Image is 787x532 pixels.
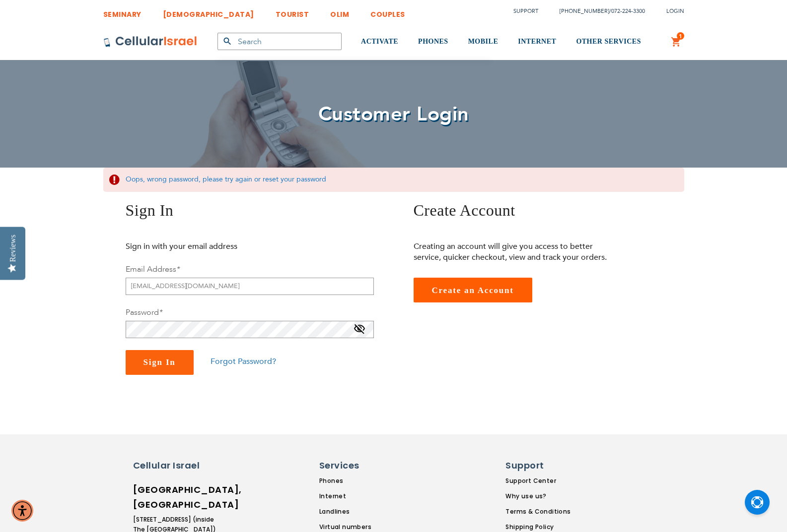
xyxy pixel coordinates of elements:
p: Creating an account will give you access to better service, quicker checkout, view and track your... [414,241,615,263]
span: OTHER SERVICES [576,38,641,45]
a: Create an Account [414,278,532,302]
a: ACTIVATE [361,23,398,60]
a: COUPLES [370,2,405,21]
a: Support [513,7,538,15]
h6: Cellular Israel [133,459,217,472]
a: Forgot Password? [211,356,276,367]
span: Sign In [126,201,174,219]
span: Sign In [143,357,176,367]
label: Password [126,307,162,318]
a: Phones [319,476,410,485]
a: [DEMOGRAPHIC_DATA] [163,2,254,21]
span: MOBILE [468,38,499,45]
a: Support Center [505,476,571,485]
a: 072-224-3300 [611,7,645,15]
div: Reviews [8,235,17,262]
a: Internet [319,492,410,501]
a: OTHER SERVICES [576,23,641,60]
a: 1 [671,36,682,48]
span: Create an Account [432,286,514,295]
a: INTERNET [518,23,556,60]
img: Cellular Israel Logo [103,36,198,48]
a: Terms & Conditions [505,507,571,516]
a: SEMINARY [103,2,142,21]
input: Email [126,278,374,295]
span: ACTIVATE [361,38,398,45]
span: Create Account [414,201,515,219]
span: Customer Login [318,101,469,128]
h6: Support [505,459,565,472]
li: / [550,4,645,18]
span: PHONES [418,38,448,45]
a: Virtual numbers [319,523,410,532]
div: Oops, wrong password, please try again or reset your password [103,168,684,192]
h6: Services [319,459,404,472]
input: Search [217,33,342,50]
a: [PHONE_NUMBER] [560,7,609,15]
h6: [GEOGRAPHIC_DATA], [GEOGRAPHIC_DATA] [133,482,217,512]
p: Sign in with your email address [126,241,327,252]
a: Why use us? [505,492,571,501]
span: 1 [679,32,682,40]
a: TOURIST [276,2,309,21]
div: Accessibility Menu [11,500,33,522]
a: MOBILE [468,23,499,60]
a: Landlines [319,507,410,516]
span: INTERNET [518,38,556,45]
a: Shipping Policy [505,523,571,532]
label: Email Address [126,264,180,275]
a: PHONES [418,23,448,60]
span: Login [666,7,684,15]
a: OLIM [330,2,349,21]
button: Sign In [126,350,194,375]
